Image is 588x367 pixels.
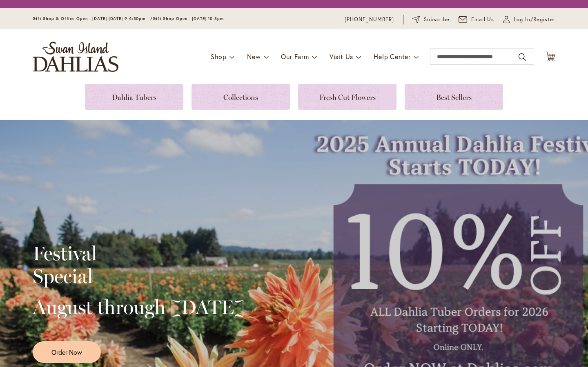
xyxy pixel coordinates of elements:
a: Order Now [33,341,101,363]
span: New [247,52,261,61]
a: Log In/Register [503,15,555,24]
span: Log In/Register [514,15,555,24]
button: Search [519,51,526,64]
span: Visit Us [330,52,353,61]
span: Our Farm [281,52,309,61]
a: Subscribe [412,15,450,24]
h2: Festival Special [33,242,245,287]
span: Gift Shop & Office Open - [DATE]-[DATE] 9-4:30pm / [33,16,153,21]
span: Gift Shop Open - [DATE] 10-3pm [153,16,224,21]
span: Shop [211,52,227,61]
span: Subscribe [424,15,450,24]
span: Help Center [374,52,411,61]
span: Order Now [51,347,82,357]
a: store logo [33,42,118,72]
a: Email Us [459,15,494,24]
a: [PHONE_NUMBER] [345,15,394,24]
h2: August through [DATE] [33,296,245,318]
span: Email Us [471,15,494,24]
